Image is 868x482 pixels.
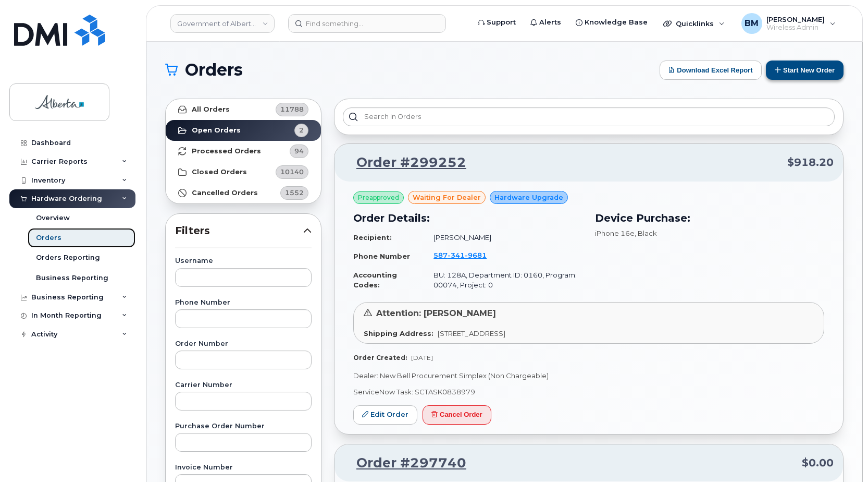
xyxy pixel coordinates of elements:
[766,61,844,80] button: Start New Order
[353,354,407,362] strong: Order Created:
[175,423,312,430] label: Purchase Order Number
[175,299,312,306] label: Phone Number
[660,61,762,80] button: Download Excel Report
[353,271,397,289] strong: Accounting Codes:
[344,153,466,172] a: Order #299252
[465,251,487,259] span: 9681
[424,266,582,294] td: BU: 128A, Department ID: 0160, Program: 00074, Project: 0
[192,168,247,176] strong: Closed Orders
[364,329,433,338] strong: Shipping Address:
[802,455,834,471] span: $0.00
[433,251,499,259] a: 5873419681
[175,223,303,238] span: Filters
[280,167,304,177] span: 10140
[175,464,312,471] label: Invoice Number
[424,228,582,247] td: [PERSON_NAME]
[423,405,491,425] button: Cancel Order
[192,105,230,114] strong: All Orders
[433,251,487,259] span: 587
[344,454,466,473] a: Order #297740
[787,155,834,170] span: $918.20
[595,229,635,237] span: iPhone 16e
[353,233,392,242] strong: Recipient:
[285,188,304,198] span: 1552
[192,189,258,197] strong: Cancelled Orders
[166,141,321,162] a: Processed Orders94
[166,120,321,141] a: Open Orders2
[353,405,417,425] a: Edit Order
[166,183,321,203] a: Cancelled Orders1552
[299,125,304,135] span: 2
[353,387,824,397] p: ServiceNow Task: SCTASK0838979
[294,146,304,156] span: 94
[353,371,824,381] p: Dealer: New Bell Procurement Simplex (Non Chargeable)
[175,341,312,347] label: Order Number
[411,354,433,362] span: [DATE]
[192,126,241,135] strong: Open Orders
[343,107,835,126] input: Search in orders
[358,193,399,202] span: Preapproved
[438,329,505,338] span: [STREET_ADDRESS]
[448,251,465,259] span: 341
[353,210,582,226] h3: Order Details:
[353,252,410,260] strong: Phone Number
[175,258,312,264] label: Username
[175,382,312,389] label: Carrier Number
[280,104,304,114] span: 11788
[413,192,481,202] span: waiting for dealer
[494,192,563,202] span: Hardware Upgrade
[185,62,243,78] span: Orders
[166,99,321,120] a: All Orders11788
[192,147,261,155] strong: Processed Orders
[635,229,657,237] span: , Black
[595,210,824,226] h3: Device Purchase:
[166,162,321,183] a: Closed Orders10140
[376,308,496,318] span: Attention: [PERSON_NAME]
